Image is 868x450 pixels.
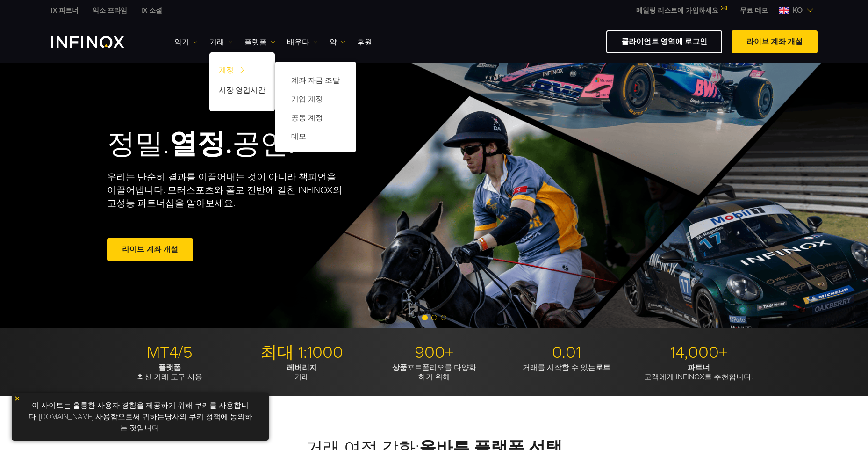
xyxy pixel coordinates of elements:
[244,36,275,48] a: 플랫폼
[174,36,198,48] a: 악기
[244,36,267,48] font: 플랫폼
[733,6,775,15] a: 인피녹스 메뉴
[287,363,317,372] strong: 레버리지
[595,363,610,372] strong: 로트
[169,127,232,161] strong: 열정.
[51,36,146,48] a: INFINOX 로고
[636,7,718,15] font: 메일링 리스트에 가입하세요
[284,127,347,146] a: 데모
[107,238,193,261] a: 라이브 계좌 개설
[504,363,629,372] p: 거래를 시작할 수 있는
[357,36,372,48] a: 후원
[789,5,806,16] span: KO
[746,37,803,46] font: 라이브 계좌 개설
[732,30,818,53] a: 라이브 계좌 개설
[219,65,234,76] font: 계정
[688,363,710,372] strong: 파트너
[44,6,86,15] a: 인피녹스
[14,395,21,402] img: 노란색 닫기 아이콘
[330,36,337,48] font: 약
[107,363,232,382] p: 최신 거래 도구 사용
[158,363,181,372] strong: 플랫폼
[606,30,722,53] a: 클라이언트 영역에 로그인
[441,315,446,320] span: 슬라이드 3으로 이동
[629,7,733,15] a: 메일링 리스트에 가입하세요
[284,109,347,127] a: 공동 계정
[134,6,169,15] a: 인피녹스
[209,36,224,48] font: 거래
[107,342,232,363] p: MT4/5
[636,342,761,363] p: 14,000+
[287,36,318,48] a: 배우다
[86,6,134,15] a: 인피녹스
[284,90,347,109] a: 기업 계정
[122,245,178,254] font: 라이브 계좌 개설
[165,412,221,421] a: 당사의 쿠키 정책
[107,127,402,161] h2: 정밀. 공연.
[209,62,275,82] a: 계정
[284,71,347,90] a: 계좌 자금 조달
[431,315,437,320] span: 슬라이드 2로 이동
[29,401,252,433] font: 이 사이트는 훌륭한 사용자 경험을 제공하기 위해 쿠키를 사용합니다. [DOMAIN_NAME] 사용함으로써 귀하는 에 동의하는 것입니다.
[372,342,497,363] p: 900+
[287,36,309,48] font: 배우다
[209,82,275,102] a: 시장 영업시간
[422,315,428,320] span: 슬라이드 1로 이동
[392,363,407,372] strong: 상품
[174,36,189,48] font: 악기
[372,363,497,382] p: 포트폴리오를 다양화 하기 위해
[107,171,343,210] p: 우리는 단순히 결과를 이끌어내는 것이 아니라 챔피언을 이끌어냅니다. 모터스포츠와 폴로 전반에 걸친 INFINOX의 고성능 파트너십을 알아보세요.
[636,363,761,382] p: 고객에게 INFINOX를 추천합니다.
[330,36,345,48] a: 약
[504,342,629,363] p: 0.01
[209,36,233,48] a: 거래
[239,342,365,363] p: 최대 1:1000
[239,363,365,382] p: 거래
